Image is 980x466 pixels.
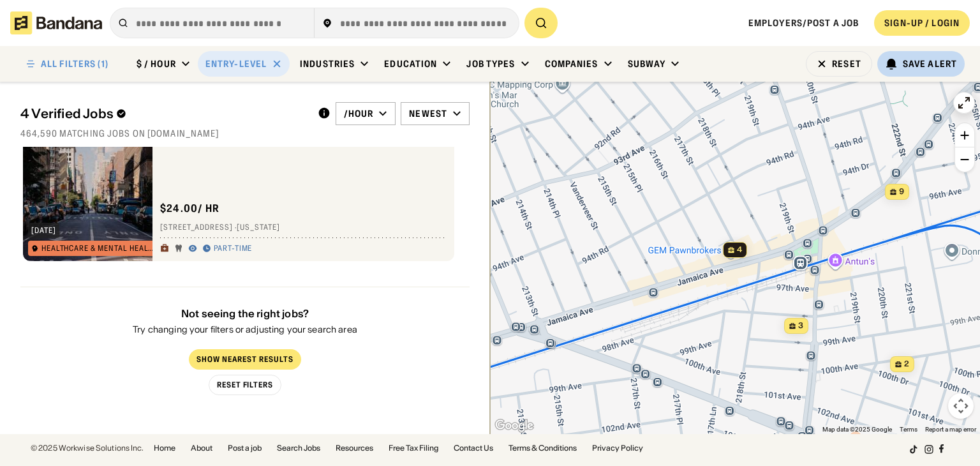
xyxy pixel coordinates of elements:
div: $ 24.00 / hr [160,202,220,215]
div: Reset [832,59,861,68]
a: Post a job [228,444,262,452]
a: Free Tax Filing [389,444,438,452]
div: Save Alert [903,58,957,70]
a: Terms & Conditions [509,444,577,452]
div: Not seeing the right jobs? [133,308,357,320]
span: 2 [904,359,909,370]
div: Healthcare & Mental Health [41,244,154,252]
div: Subway [628,58,666,70]
div: Part-time [214,244,253,254]
a: Search Jobs [277,444,320,452]
div: grid [20,147,470,434]
div: [DATE] [31,227,56,234]
div: Reset Filters [217,382,273,389]
div: $ / hour [137,58,176,70]
div: Industries [300,58,355,70]
div: SIGN-UP / LOGIN [884,17,960,29]
div: Entry-Level [205,58,267,70]
a: Terms (opens in new tab) [900,426,917,433]
a: About [191,444,212,452]
a: Report a map error [925,426,976,433]
a: Home [154,444,175,452]
span: 3 [798,320,803,331]
div: Show Nearest Results [197,356,293,364]
span: Map data ©2025 Google [822,426,892,433]
a: Resources [336,444,373,452]
div: Job Types [466,58,515,70]
div: Education [384,58,437,70]
img: Google [493,417,535,434]
a: Open this area in Google Maps (opens a new window) [493,417,535,434]
div: /hour [344,108,374,119]
div: © 2025 Workwise Solutions Inc. [31,444,144,452]
span: 4 [737,244,742,255]
div: ALL FILTERS (1) [41,59,108,68]
div: 464,590 matching jobs on [DOMAIN_NAME] [20,128,470,139]
a: Employers/Post a job [748,17,859,29]
a: Privacy Policy [592,444,643,452]
span: 9 [899,186,904,197]
img: Bandana logotype [10,11,102,34]
div: Try changing your filters or adjusting your search area [133,326,357,334]
button: Map camera controls [948,393,974,419]
div: Newest [409,108,447,119]
div: Companies [545,58,598,70]
div: 4 Verified Jobs [20,106,308,121]
a: Contact Us [454,444,493,452]
div: [STREET_ADDRESS] · [US_STATE] [160,223,447,233]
